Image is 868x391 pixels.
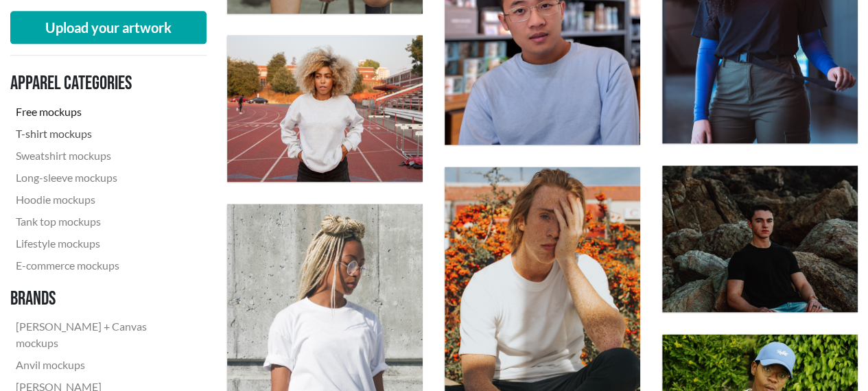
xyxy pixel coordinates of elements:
img: woman with curly bleached hair wearing a light gray crew neck sweatshirt on a running track [227,35,423,182]
a: Long-sleeve mockups [10,167,196,189]
a: Sweatshirt mockups [10,145,196,167]
a: Hoodie mockups [10,189,196,211]
a: Free mockups [10,101,196,123]
button: Upload your artwork [10,11,207,44]
a: [PERSON_NAME] + Canvas mockups [10,316,196,354]
a: Tank top mockups [10,211,196,233]
a: Anvil mockups [10,354,196,376]
a: E-commerce mockups [10,254,196,276]
h3: Apparel categories [10,72,196,95]
a: T-shirt mockups [10,123,196,145]
h3: Brands [10,287,196,311]
img: muscled young man wearing a black crew neck T-shirt near rocks [662,165,858,312]
a: Lifestyle mockups [10,233,196,254]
